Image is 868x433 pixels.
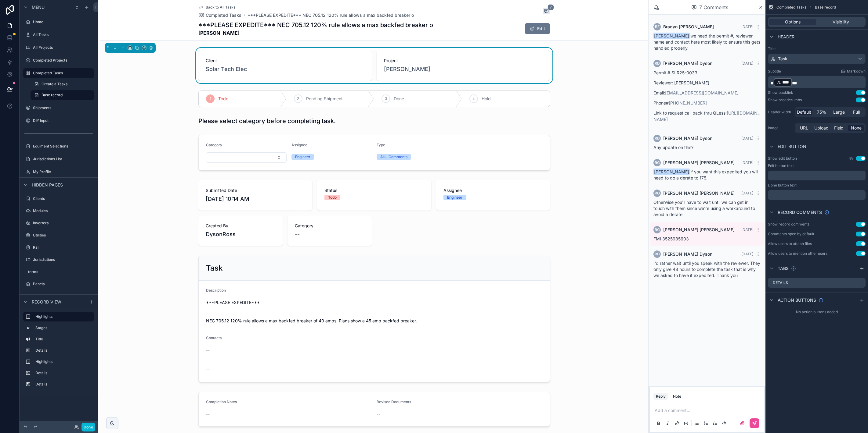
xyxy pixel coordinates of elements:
span: 75% [817,109,826,115]
span: [PERSON_NAME] [PERSON_NAME] [663,227,735,233]
label: Title [768,46,866,51]
span: Otherwise you'll have to wait until we can get in touch with them since we're using a workaround ... [653,200,755,217]
label: Equiment Selections [33,144,93,149]
label: Details [35,348,92,353]
span: RD [655,252,660,257]
span: Back to All Tasks [206,5,235,10]
label: Stages [35,325,92,330]
a: Completed Projects [23,55,94,65]
span: [PERSON_NAME] [653,33,690,39]
div: No action buttons added [765,307,868,317]
a: Jurisdictions List [23,154,94,164]
p: Permit # SLR25-0033 [653,69,761,76]
span: Completed Tasks [206,12,241,18]
a: [EMAIL_ADDRESS][DOMAIN_NAME] [665,90,739,95]
span: RG [655,160,660,165]
button: Task [768,54,866,64]
span: [PERSON_NAME] [653,169,690,175]
label: Modules [33,208,93,213]
div: scrollable content [768,190,866,200]
p: Link to request call back thru QLess: [653,110,761,122]
a: Inverters [23,218,94,228]
label: Home [33,20,93,24]
label: Clients [33,196,93,201]
span: Visibility [833,19,849,25]
a: Panels [23,279,94,289]
span: Completed Tasks [776,5,806,10]
span: FMI 3525985603 [653,236,689,241]
span: Hidden pages [32,182,63,188]
a: Modules [23,206,94,216]
a: ***PLEASE EXPEDITE*** NEC 705.12 120% rule allows a max backfed breaker o [248,12,414,18]
span: BF [655,24,660,29]
strong: [PERSON_NAME] [198,29,433,37]
span: Upload [814,125,829,131]
span: Create a Tasks [42,82,67,87]
span: RG [655,227,660,232]
label: Jurisdictions List [33,157,93,161]
span: I'd rather wait until you speak with the reviewer. They only give 48 hours to complete the task t... [653,261,760,278]
a: terms [23,267,94,277]
a: All Projects [23,43,94,52]
span: Record view [32,299,61,305]
span: Task [778,56,787,62]
span: Client [206,58,364,64]
span: Edit button [778,144,806,150]
a: DIY Input [23,116,94,126]
label: Rail [33,245,93,250]
span: we need the permit #, reviewer name and contact here most likely to ensure this gets handled prop... [653,33,760,51]
span: [PERSON_NAME] [PERSON_NAME] [663,190,735,196]
div: Allow users to mention other users [768,251,827,256]
label: My Profile [33,169,93,174]
label: Completed Projects [33,58,93,63]
label: Image [768,126,792,130]
span: RD [655,61,660,66]
button: 7 [543,8,550,15]
span: [PERSON_NAME] Dyson [663,251,712,257]
span: Options [785,19,801,25]
span: [DATE] [741,252,753,256]
a: Clients [23,194,94,204]
span: Bradyn [PERSON_NAME] [663,24,714,30]
div: Allow users to attach files [768,241,812,246]
a: Base record [31,90,94,100]
span: Action buttons [778,297,816,303]
label: Completed Tasks [33,71,90,76]
label: Subtitle [768,69,781,74]
h1: ***PLEASE EXPEDITE*** NEC 705.12 120% rule allows a max backfed breaker o [198,21,433,29]
span: URL [800,125,808,131]
span: [DATE] [741,61,753,66]
span: Tabs [778,265,789,272]
a: [PHONE_NUMBER] [669,100,707,105]
label: Title [35,337,92,342]
button: Edit [525,23,550,34]
span: Base record [42,93,63,98]
span: Project [384,58,543,64]
span: Header [778,34,794,40]
span: [PERSON_NAME] Dyson [663,135,712,141]
label: Details [35,382,92,387]
p: Email: [653,90,761,96]
div: Show breadcrumbs [768,98,802,102]
span: Menu [32,4,45,10]
div: scrollable content [768,171,866,180]
span: [DATE] [741,191,753,195]
span: Any update on this? [653,145,693,150]
a: Shipments [23,103,94,113]
a: Jurisdictions [23,255,94,264]
div: Show backlink [768,90,793,95]
a: Home [23,17,94,27]
a: My Profile [23,167,94,177]
span: if you want this expedited you will need to do a derate to 175. [653,169,758,180]
span: Record comments [778,209,822,215]
button: Done [81,423,95,431]
a: Utilities [23,230,94,240]
label: Highlights [35,314,89,319]
div: scrollable content [20,309,98,395]
span: Solar Tech Elec [206,65,247,73]
button: Reply [653,393,668,400]
label: All Projects [33,45,93,50]
a: Create a Tasks [31,79,94,89]
div: scrollable content [768,76,866,88]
